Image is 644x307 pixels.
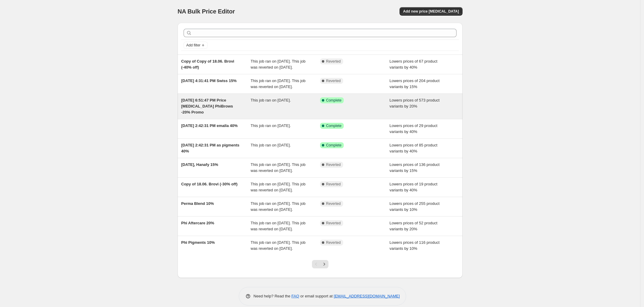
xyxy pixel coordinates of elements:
[181,78,237,83] span: [DATE] 4:31:41 PM Swiss 15%
[312,260,328,268] nav: Pagination
[181,182,238,186] span: Copy of 18.06. Brovi (-30% off)
[251,98,291,102] span: This job ran on [DATE].
[184,42,208,49] button: Add filter
[334,294,400,298] a: [EMAIL_ADDRESS][DOMAIN_NAME]
[390,240,440,251] span: Lowers prices of 116 product variants by 10%
[326,240,341,245] span: Reverted
[181,201,214,206] span: Perma Blend 10%
[390,162,440,173] span: Lowers prices of 136 product variants by 15%
[251,201,306,212] span: This job ran on [DATE]. This job was reverted on [DATE].
[390,78,440,89] span: Lowers prices of 204 product variants by 15%
[326,162,341,167] span: Reverted
[181,162,218,167] span: [DATE], Hanafy 15%
[390,182,438,192] span: Lowers prices of 19 product variants by 40%
[390,98,440,108] span: Lowers prices of 573 product variants by 20%
[326,201,341,206] span: Reverted
[390,123,438,134] span: Lowers prices of 29 product variants by 40%
[251,182,306,192] span: This job ran on [DATE]. This job was reverted on [DATE].
[251,78,306,89] span: This job ran on [DATE]. This job was reverted on [DATE].
[181,123,238,128] span: [DATE] 2:42:31 PM emalla 40%
[253,294,292,298] span: Need help? Read the
[178,8,235,15] span: NA Bulk Price Editor
[320,260,328,268] button: Next
[181,240,215,245] span: Phi Pigments 10%
[326,59,341,64] span: Reverted
[390,221,438,231] span: Lowers prices of 52 product variants by 20%
[251,162,306,173] span: This job ran on [DATE]. This job was reverted on [DATE].
[326,221,341,226] span: Reverted
[251,240,306,251] span: This job ran on [DATE]. This job was reverted on [DATE].
[181,59,234,69] span: Copy of Copy of 18.06. Brovi (-40% off)
[326,182,341,187] span: Reverted
[292,294,299,298] a: FAQ
[299,294,334,298] span: or email support at
[251,143,291,147] span: This job ran on [DATE].
[181,98,233,114] span: [DATE] 6:51:47 PM Price [MEDICAL_DATA] PhiBrows -20% Promo
[251,59,306,69] span: This job ran on [DATE]. This job was reverted on [DATE].
[186,43,200,48] span: Add filter
[181,221,214,225] span: Phi Aftercare 20%
[390,143,438,153] span: Lowers prices of 85 product variants by 40%
[403,9,459,14] span: Add new price [MEDICAL_DATA]
[251,123,291,128] span: This job ran on [DATE].
[390,201,440,212] span: Lowers prices of 255 product variants by 10%
[181,143,239,153] span: [DATE] 2:42:31 PM as pigments 40%
[400,7,463,16] button: Add new price [MEDICAL_DATA]
[326,78,341,83] span: Reverted
[326,123,341,128] span: Complete
[251,221,306,231] span: This job ran on [DATE]. This job was reverted on [DATE].
[390,59,438,69] span: Lowers prices of 67 product variants by 40%
[326,143,341,148] span: Complete
[326,98,341,103] span: Complete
